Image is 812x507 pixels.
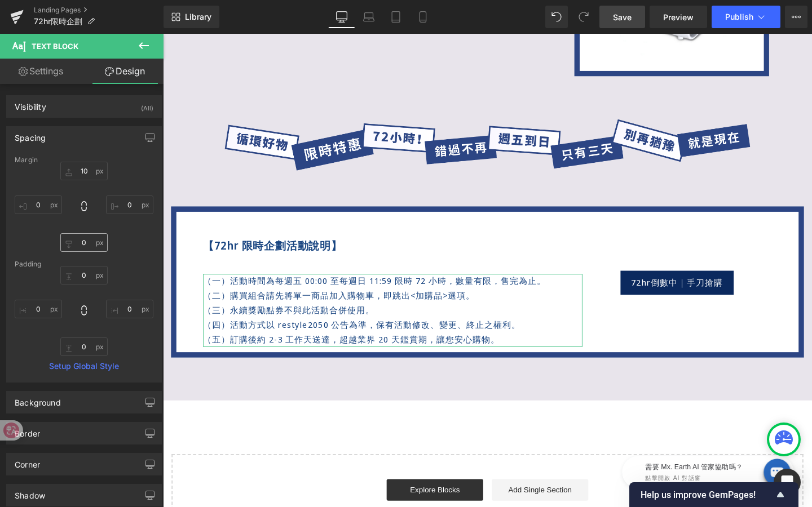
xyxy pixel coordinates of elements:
[15,484,45,500] div: Shadow
[235,468,337,491] a: Explore Blocks
[42,283,441,298] p: （三）永續獎勵點券不與此活動合併使用。
[346,468,447,491] a: Add Single Section
[42,299,441,314] p: （四）活動方式以 restyle2050 公告為準，保有活動修改、變更、終止之權利。
[42,268,441,283] p: （二）購買組合請先將單一商品加入購物車，即跳出<加購品>選項。
[785,6,807,28] button: More
[106,300,153,318] input: 0
[15,127,46,143] div: Spacing
[141,96,153,114] div: (All)
[409,6,436,28] a: Mobile
[15,392,61,407] div: Background
[34,17,82,26] span: 72hr限時企劃
[15,96,46,112] div: Visibility
[185,12,211,22] span: Library
[481,249,601,274] a: 72hr倒數中｜手刀搶購
[663,11,694,23] span: Preview
[382,6,409,28] a: Tablet
[15,362,153,371] a: Setup Global Style
[545,6,568,28] button: Undo
[60,337,108,356] input: 0
[725,12,753,21] span: Publish
[15,453,40,469] div: Corner
[106,195,153,214] input: 0
[15,300,62,318] input: 0
[60,162,108,180] input: 0
[42,252,441,268] p: （一）活動時間為每週五 00:00 至每週日 11:59 限時 72 小時，數量有限，售完為止。
[355,6,382,28] a: Laptop
[32,42,78,51] span: Text Block
[15,156,153,164] div: Margin
[492,255,589,268] span: 72hr倒數中｜手刀搶購
[15,260,153,268] div: Padding
[42,215,441,231] p: 【72hr 限時企劃活動說明】
[613,11,632,23] span: Save
[15,195,62,214] input: 0
[641,488,787,501] button: Show survey - Help us improve GemPages!
[60,233,108,252] input: 0
[42,314,441,329] p: （五）訂購後約 2-3 工作天送達，超越業界 20 天鑑賞期，讓您安心購物。
[641,490,774,500] span: Help us improve GemPages!
[328,6,355,28] a: Desktop
[164,6,219,28] a: New Library
[34,6,164,15] a: Landing Pages
[445,430,671,486] iframe: Tiledesk Widget
[84,59,166,84] a: Design
[774,469,801,496] div: Open Intercom Messenger
[650,6,707,28] a: Preview
[712,6,780,28] button: Publish
[60,266,108,284] input: 0
[572,6,595,28] button: Redo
